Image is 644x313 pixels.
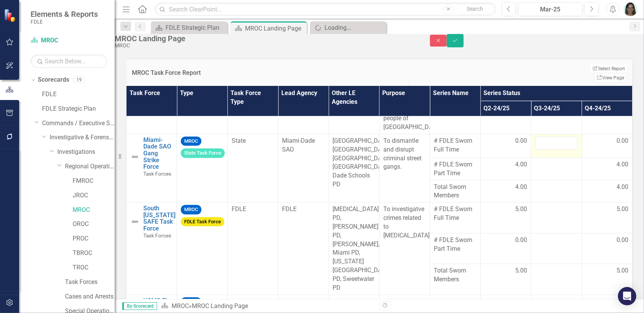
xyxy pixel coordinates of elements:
span: Task Forces [143,171,171,177]
a: South [US_STATE] SAFE Task Force [143,205,175,232]
a: Scorecards [38,76,69,84]
a: PROC [73,234,115,243]
span: # FDLE Sworn Part Time [434,236,476,253]
a: MROC [172,302,189,310]
div: Mar-25 [521,5,580,14]
input: Search ClearPoint... [155,3,496,16]
a: Investigations [57,148,115,156]
span: # FDLE Sworn Full Time [434,205,476,223]
span: 4.00 [616,183,628,192]
div: FDLE Strategic Plan [165,23,225,32]
a: FDLE [42,90,115,99]
span: State Task Force [181,148,225,158]
a: FMROC [73,177,115,186]
a: TBROC [73,249,115,258]
span: FDLE Task Force [181,217,224,227]
span: 0.00 [616,137,628,145]
a: Cases and Arrests [65,292,115,301]
span: 0.00 [515,236,527,245]
span: MROC [181,137,201,146]
a: FDLE Strategic Plan [153,23,225,32]
div: MROC Landing Page [115,34,415,43]
div: MROC Landing Page [245,24,305,33]
small: FDLE [31,19,98,25]
a: MROC [31,36,107,45]
a: MROC [73,206,115,215]
img: ClearPoint Strategy [4,9,17,22]
button: Search [456,4,494,15]
span: FDLE [282,205,297,213]
a: FDLE Strategic Plan [42,105,115,113]
a: JROC [73,191,115,200]
span: State [232,137,246,144]
span: # FDLE Sworn Part Time [434,160,476,178]
span: 5.00 [616,205,628,214]
span: To dismantle and disrupt criminal street gangs. [383,137,422,171]
span: Task Forces [143,232,171,239]
span: 5.00 [616,266,628,275]
span: 5.00 [515,266,527,275]
img: Not Defined [130,152,140,161]
span: 4.00 [515,183,527,192]
a: Regional Operations Centers [65,162,115,171]
a: OROC [73,220,115,229]
span: MROC [181,205,201,215]
div: MROC Landing Page [192,302,248,310]
span: [GEOGRAPHIC_DATA], [GEOGRAPHIC_DATA] [GEOGRAPHIC_DATA], [GEOGRAPHIC_DATA]-Dade Schools PD [333,137,392,188]
span: # FDLE Sworn Full Time [434,137,476,154]
span: Elements & Reports [31,10,98,19]
span: 4.00 [515,160,527,169]
span: 0.00 [515,137,527,145]
span: Total Sworn Members [434,183,476,200]
span: To investigatve crimes related to [MEDICAL_DATA]. [383,205,431,239]
span: Federal [232,298,251,305]
button: Mar-25 [518,2,583,16]
span: By Scorecard [122,302,157,310]
span: Miami-Dade SAO [282,137,315,153]
span: USMS [282,298,299,305]
button: Select Report [590,65,627,73]
a: Loading... [312,23,384,32]
img: Kristine Largaespada [624,2,638,16]
span: Search [467,6,483,12]
a: Commands / Executive Support Branch [42,119,115,128]
div: 19 [73,77,85,83]
a: TROC [73,263,115,272]
span: 1.00 [616,297,628,306]
img: Not Defined [130,217,140,226]
div: » [161,302,374,311]
span: 1.00 [515,297,527,306]
h3: MROC Task Force Report [132,69,455,76]
span: 0.00 [616,236,628,245]
a: Investigative & Forensic Services Command [50,133,115,142]
div: MROC [115,43,415,48]
p: [MEDICAL_DATA] PD, [PERSON_NAME] PD, [PERSON_NAME], Miami PD, [US_STATE][GEOGRAPHIC_DATA] PD, Swe... [333,205,375,292]
a: Miami-Dade SAO Gang Strike Force [143,137,173,170]
div: Open Intercom Messenger [618,287,636,305]
a: Task Forces [65,278,115,287]
a: View Page [594,73,627,83]
span: 4.00 [616,160,628,169]
div: Loading... [324,23,384,32]
input: Search Below... [31,55,107,68]
span: 5.00 [515,205,527,214]
span: Total Sworn Members [434,266,476,284]
span: MROC [181,297,201,307]
span: FDLE [232,205,246,213]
